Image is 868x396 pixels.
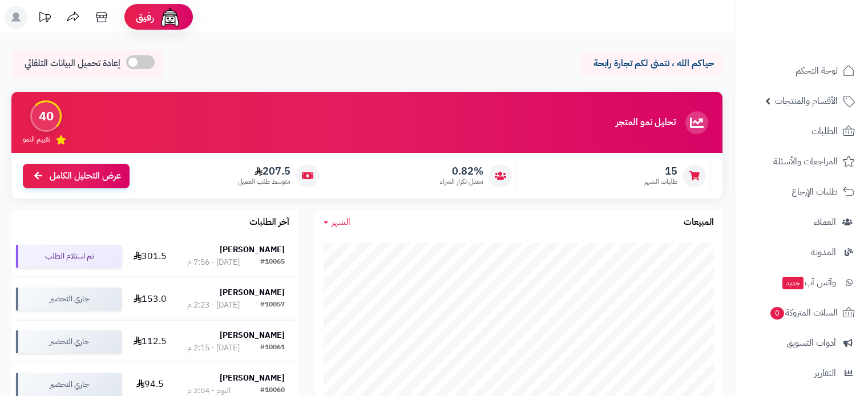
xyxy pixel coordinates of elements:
[23,164,130,188] a: عرض التحليل الكامل
[23,135,50,144] span: تقييم النمو
[187,342,240,354] div: [DATE] - 2:15 م
[126,278,174,320] td: 153.0
[811,244,836,260] span: المدونة
[136,10,154,24] span: رفيق
[588,57,714,70] p: حياكم الله ، نتمنى لكم تجارة رابحة
[324,216,350,229] a: الشهر
[792,184,838,200] span: طلبات الإرجاع
[238,165,290,177] span: 207.5
[644,177,677,187] span: طلبات الشهر
[741,299,861,326] a: السلات المتروكة0
[644,165,677,177] span: 15
[30,6,59,31] a: تحديثات المنصة
[741,269,861,296] a: وآتس آبجديد
[770,307,784,320] span: 0
[812,123,838,139] span: الطلبات
[220,286,285,298] strong: [PERSON_NAME]
[187,257,240,268] div: [DATE] - 7:56 م
[50,169,121,183] span: عرض التحليل الكامل
[796,63,838,79] span: لوحة التحكم
[782,277,804,289] span: جديد
[220,329,285,341] strong: [PERSON_NAME]
[16,373,122,396] div: جاري التحضير
[16,330,122,353] div: جاري التحضير
[616,118,676,128] h3: تحليل نمو المتجر
[741,148,861,175] a: المراجعات والأسئلة
[769,305,838,321] span: السلات المتروكة
[786,335,836,351] span: أدوات التسويق
[260,342,285,354] div: #10061
[814,365,836,381] span: التقارير
[741,359,861,387] a: التقارير
[16,288,122,310] div: جاري التحضير
[440,165,483,177] span: 0.82%
[741,239,861,266] a: المدونة
[126,321,174,363] td: 112.5
[741,208,861,236] a: العملاء
[741,118,861,145] a: الطلبات
[781,274,836,290] span: وآتس آب
[25,57,120,70] span: إعادة تحميل البيانات التلقائي
[684,217,714,228] h3: المبيعات
[238,177,290,187] span: متوسط طلب العميل
[159,6,181,29] img: ai-face.png
[220,372,285,384] strong: [PERSON_NAME]
[220,244,285,256] strong: [PERSON_NAME]
[332,215,350,229] span: الشهر
[814,214,836,230] span: العملاء
[741,178,861,205] a: طلبات الإرجاع
[440,177,483,187] span: معدل تكرار الشراء
[249,217,289,228] h3: آخر الطلبات
[741,57,861,84] a: لوحة التحكم
[260,300,285,311] div: #10057
[126,235,174,277] td: 301.5
[187,300,240,311] div: [DATE] - 2:23 م
[741,329,861,357] a: أدوات التسويق
[775,93,838,109] span: الأقسام والمنتجات
[773,153,838,169] span: المراجعات والأسئلة
[16,245,122,268] div: تم استلام الطلب
[260,257,285,268] div: #10065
